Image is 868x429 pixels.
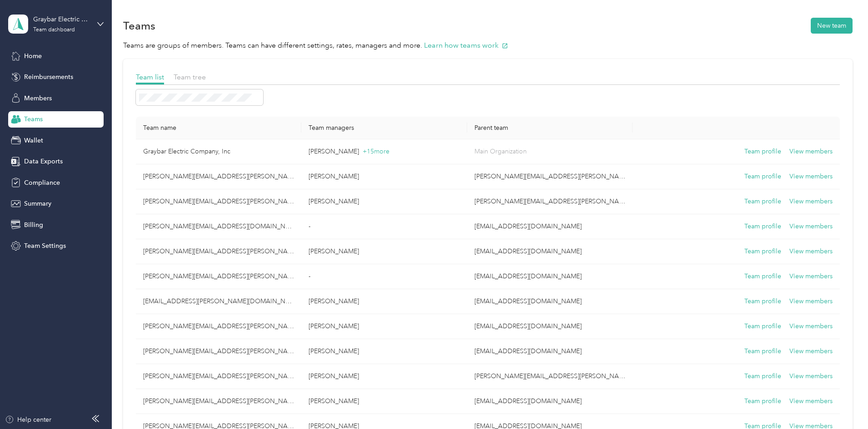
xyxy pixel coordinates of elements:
[136,239,301,264] td: bret.rutherford@graybar.com
[309,346,459,356] p: [PERSON_NAME]
[301,214,467,239] td: -
[789,271,833,281] button: View members
[309,371,459,381] p: [PERSON_NAME]
[309,247,459,256] p: [PERSON_NAME]
[301,117,467,139] th: Team managers
[174,73,206,81] span: Team tree
[467,264,633,289] td: FAVR@graybar.com
[309,197,459,207] p: [PERSON_NAME]
[24,72,73,82] span: Reimbursements
[24,136,43,145] span: Wallet
[789,172,833,182] button: View members
[24,220,43,230] span: Billing
[789,222,833,232] button: View members
[309,147,459,157] p: [PERSON_NAME]
[474,147,625,157] p: Main Organization
[744,371,781,381] button: Team profile
[744,296,781,306] button: Team profile
[744,147,781,157] button: Team profile
[467,289,633,314] td: FAVR@graybar.com
[789,296,833,306] button: View members
[309,321,459,331] p: [PERSON_NAME]
[817,378,868,429] iframe: Everlance-gr Chat Button Frame
[136,314,301,339] td: jamie.pontecorvo@graybar.com
[744,271,781,281] button: Team profile
[33,15,90,24] div: Graybar Electric Company, Inc
[744,346,781,356] button: Team profile
[467,139,633,164] td: Main Organization
[744,197,781,207] button: Team profile
[123,21,155,30] h1: Teams
[136,189,301,214] td: arturo.apodaca@graybar.com
[24,199,51,208] span: Summary
[136,339,301,364] td: Kevin.Rose@graybar.com
[136,139,301,164] td: Graybar Electric Company, Inc
[136,164,301,189] td: corey.urich@graybar.com
[467,189,633,214] td: anthony.kahn@graybar.com
[136,364,301,389] td: brian.qualls@graybar.com
[136,117,301,139] th: Team name
[136,264,301,289] td: cory.chaney@graybar.com
[744,222,781,232] button: Team profile
[309,272,310,280] span: -
[136,73,164,81] span: Team list
[301,264,467,289] td: -
[789,396,833,406] button: View members
[811,18,853,34] button: New team
[123,40,853,51] p: Teams are groups of members. Teams can have different settings, rates, managers and more.
[309,222,310,230] span: -
[467,239,633,264] td: FAVR@graybar.com
[309,172,459,182] p: [PERSON_NAME]
[136,214,301,239] td: john.nin@graybar.com
[24,178,60,187] span: Compliance
[363,148,389,155] span: + 15 more
[309,296,459,306] p: [PERSON_NAME]
[24,157,63,166] span: Data Exports
[789,197,833,207] button: View members
[467,339,633,364] td: FAVR@graybar.com
[24,114,43,124] span: Teams
[467,389,633,414] td: FAVR@graybar.com
[24,51,42,61] span: Home
[467,314,633,339] td: FAVR@graybar.com
[467,164,633,189] td: wade.webster@graybar.com
[789,147,833,157] button: View members
[744,172,781,182] button: Team profile
[136,289,301,314] td: bill.mccann@graybar.com
[24,94,52,103] span: Members
[24,241,66,251] span: Team Settings
[136,389,301,414] td: thomas.evans@graybar.com
[744,321,781,331] button: Team profile
[33,27,75,33] div: Team dashboard
[744,396,781,406] button: Team profile
[789,371,833,381] button: View members
[424,40,508,51] button: Learn how teams work
[789,247,833,256] button: View members
[309,396,459,406] p: [PERSON_NAME]
[5,415,51,424] button: Help center
[467,214,633,239] td: FAVR@graybar.com
[467,117,633,139] th: Parent team
[467,364,633,389] td: richard.dressman@graybar.com
[744,247,781,256] button: Team profile
[789,346,833,356] button: View members
[789,321,833,331] button: View members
